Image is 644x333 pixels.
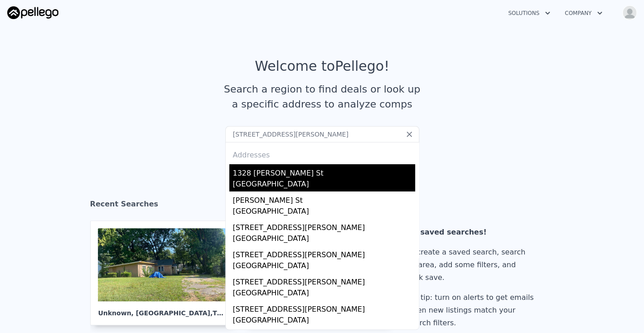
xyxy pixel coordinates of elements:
[233,233,415,246] div: [GEOGRAPHIC_DATA]
[7,6,58,19] img: Pellego
[210,309,247,317] span: , TN 38114
[233,273,415,288] div: [STREET_ADDRESS][PERSON_NAME]
[90,220,242,325] a: Unknown, [GEOGRAPHIC_DATA],TN 38114
[233,219,415,233] div: [STREET_ADDRESS][PERSON_NAME]
[233,315,415,328] div: [GEOGRAPHIC_DATA]
[221,82,424,112] div: Search a region to find deals or look up a specific address to analyze comps
[255,58,389,74] div: Welcome to Pellego !
[622,5,637,20] img: avatar
[233,179,415,191] div: [GEOGRAPHIC_DATA]
[233,260,415,273] div: [GEOGRAPHIC_DATA]
[557,5,610,21] button: Company
[233,246,415,260] div: [STREET_ADDRESS][PERSON_NAME]
[233,288,415,300] div: [GEOGRAPHIC_DATA]
[225,126,419,142] input: Search an address or region...
[407,246,537,284] div: To create a saved search, search an area, add some filters, and click save.
[90,191,554,220] div: Recent Searches
[501,5,557,21] button: Solutions
[407,291,537,329] div: Pro tip: turn on alerts to get emails when new listings match your search filters.
[233,164,415,179] div: 1328 [PERSON_NAME] St
[233,206,415,219] div: [GEOGRAPHIC_DATA]
[98,301,228,318] div: Unknown , [GEOGRAPHIC_DATA]
[407,226,537,239] div: No saved searches!
[229,142,415,164] div: Addresses
[233,191,415,206] div: [PERSON_NAME] St
[233,300,415,315] div: [STREET_ADDRESS][PERSON_NAME]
